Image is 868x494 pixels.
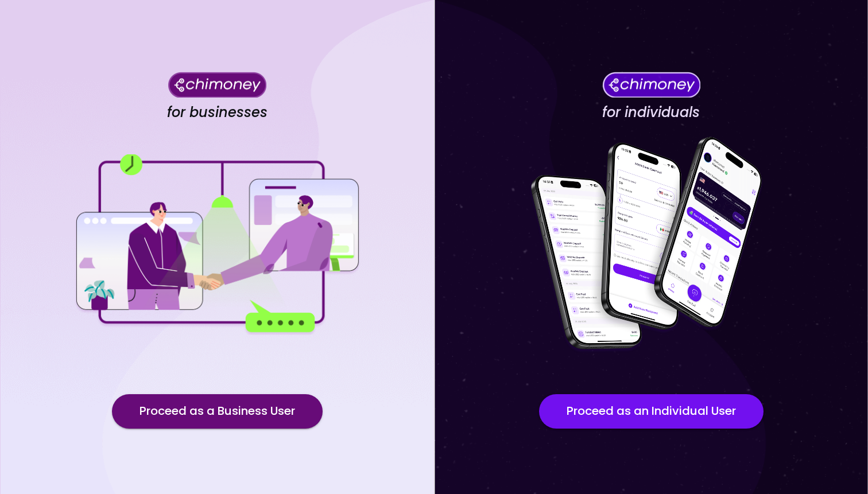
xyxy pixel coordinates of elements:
[507,130,795,360] img: for individuals
[167,104,268,121] h4: for businesses
[602,104,700,121] h4: for individuals
[112,394,323,429] button: Proceed as a Business User
[168,72,266,98] img: Chimoney for businesses
[73,154,361,335] img: for businesses
[602,72,700,98] img: Chimoney for individuals
[539,394,764,429] button: Proceed as an Individual User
